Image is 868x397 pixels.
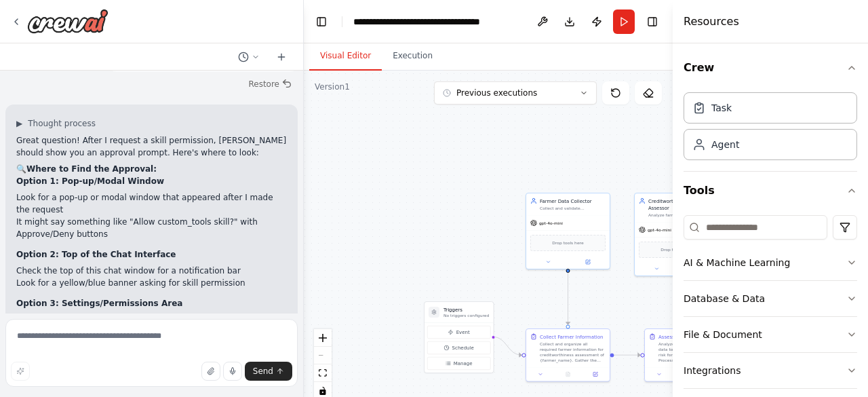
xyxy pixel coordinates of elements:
div: Agent [711,138,739,151]
strong: Option 2: Top of the Chat Interface [16,250,176,259]
button: zoom in [314,329,332,347]
button: fit view [314,364,332,382]
button: Click to speak your automation idea [223,362,242,381]
h3: Triggers [443,306,489,313]
button: ▶Thought process [16,118,96,129]
nav: breadcrumb [353,15,506,29]
span: Manage [454,360,473,367]
button: Event [427,326,490,339]
button: Crew [684,49,857,87]
h4: Resources [684,14,739,30]
strong: Option 1: Pop-up/Modal Window [16,176,164,186]
p: Great question! After I request a skill permission, [PERSON_NAME] should show you an approval pro... [16,134,287,159]
div: Crew [684,87,857,171]
button: Previous executions [434,81,597,105]
div: Farmer Data CollectorCollect and validate comprehensive farmer information required for creditwor... [526,193,610,269]
g: Edge from triggers to 94e15f69-e3fb-49ac-a2ff-ec4da6f0eb28 [493,333,522,358]
div: Version 1 [315,81,350,92]
li: Look for a pop-up or modal window that appeared after I made the request [16,191,287,216]
strong: Where to Find the Approval: [26,164,157,174]
div: Collect Farmer InformationCollect and organize all required farmer information for creditworthine... [526,328,610,382]
button: AI & Machine Learning [684,245,857,280]
span: gpt-4o-mini [648,227,671,233]
g: Edge from ddfbd307-3818-47c0-a78e-ccf7fa98f4b2 to 94e15f69-e3fb-49ac-a2ff-ec4da6f0eb28 [565,273,572,325]
button: Open in side panel [584,371,607,379]
g: Edge from 94e15f69-e3fb-49ac-a2ff-ec4da6f0eb28 to 6ec16cb2-caf7-46b2-aa06-7f3f1399ec44 [614,352,641,358]
div: Analyze farmer data using ML model predictions to assess creditworthiness risk and provide detail... [648,212,714,218]
span: ▶ [16,118,22,129]
button: Database & Data [684,281,857,316]
div: Creditworthiness Risk AssessorAnalyze farmer data using ML model predictions to assess creditwort... [634,193,719,276]
span: Drop tools here [552,240,583,246]
div: Assess Credit Risk [658,333,702,340]
span: Thought process [28,118,96,129]
span: Previous executions [456,88,537,98]
div: Collect and validate comprehensive farmer information required for creditworthiness assessment in... [540,206,606,211]
button: Send [245,362,292,381]
div: File & Document [684,328,762,341]
li: Look for a yellow/blue banner asking for skill permission [16,277,287,289]
div: Collect and organize all required farmer information for creditworthiness assessment of {farmer_n... [540,341,606,363]
span: Send [253,366,273,377]
button: Open in side panel [569,258,608,266]
div: Analyze the collected farmer data to assess creditworthiness risk for {farmer_name}. Process the ... [658,341,724,363]
button: Integrations [684,353,857,388]
button: Schedule [427,341,490,354]
button: Visual Editor [309,42,382,71]
button: Improve this prompt [11,362,30,381]
h2: 🔍 [16,163,287,175]
button: Upload files [201,362,220,381]
div: Assess Credit RiskAnalyze the collected farmer data to assess creditworthiness risk for {farmer_n... [644,328,729,382]
strong: Option 3: Settings/Permissions Area [16,299,182,308]
div: Database & Data [684,292,765,305]
button: Start a new chat [271,49,292,65]
li: It might say something like "Allow custom_tools skill?" with Approve/Deny buttons [16,216,287,240]
button: Manage [427,357,490,370]
button: File & Document [684,317,857,352]
span: gpt-4o-mini [539,221,563,226]
button: Hide left sidebar [312,12,331,31]
div: Creditworthiness Risk Assessor [648,197,714,211]
span: Drop tools here [660,246,692,253]
button: Switch to previous chat [233,49,265,65]
button: Hide right sidebar [643,12,662,31]
span: Event [456,329,470,336]
div: AI & Machine Learning [684,256,790,269]
div: Integrations [684,364,741,377]
li: Check the top of this chat window for a notification bar [16,265,287,277]
button: Restore [243,75,298,94]
div: Farmer Data Collector [540,197,606,204]
button: Execution [382,42,443,71]
button: No output available [553,371,582,379]
div: TriggersNo triggers configuredEventScheduleManage [424,301,494,373]
div: Collect Farmer Information [540,333,603,340]
button: Tools [684,172,857,210]
div: Task [711,101,732,115]
span: Schedule [452,345,474,352]
img: Logo [27,9,108,33]
p: No triggers configured [443,313,489,318]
